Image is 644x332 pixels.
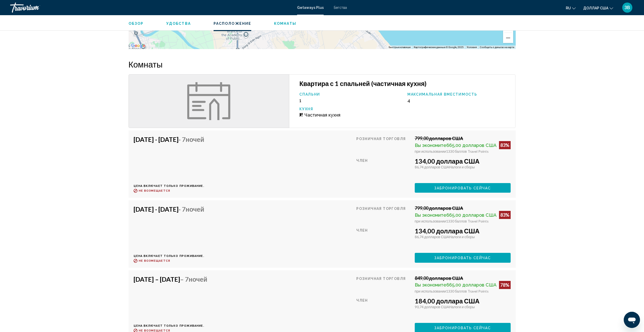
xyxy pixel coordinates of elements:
font: Налоги и сборы [449,165,475,169]
font: Забронировать сейчас [434,186,491,190]
font: 1330 баллов Travel Points [446,289,489,293]
img: Google [130,42,147,49]
font: Картографические данные © Google, 2025 [414,46,464,49]
font: Член [356,228,368,232]
font: 78% [500,282,509,288]
font: при использовании [415,219,446,223]
font: Комнаты [129,59,163,69]
button: Забронировать сейчас [415,253,511,262]
font: 90,74 долларов США [415,305,449,309]
font: Обзор [129,21,144,26]
font: Цена включает только проживание. [134,184,204,188]
font: [DATE] – [DATE] [134,275,180,283]
font: 665,00 долларов США [446,212,496,218]
font: 1330 баллов Travel Points [446,149,489,153]
font: 134,00 доллара США [415,227,480,235]
font: Квартира с 1 спальней (частичная кухня) [299,80,427,87]
font: Спальни [299,92,320,96]
button: Изменить язык [566,4,576,12]
font: Вы экономите [415,282,446,287]
font: Кухня [299,107,313,111]
font: при использовании [415,149,446,153]
a: Бегства [334,6,347,10]
font: [DATE] - [DATE] [134,136,179,143]
font: Максимальная вместимость [407,92,477,96]
font: доллар США [583,6,608,10]
button: Быстрые клавиши [389,46,411,49]
font: ЗВ [625,5,630,10]
font: 849,00 долларов США [415,275,463,281]
font: ночей [186,136,204,143]
a: Getaways Plus [297,6,324,10]
font: 86,74 долларов США [415,165,449,169]
button: Удобства [166,21,191,26]
font: 665,00 долларов США [446,143,496,148]
font: Цена включает только проживание. [134,324,204,327]
font: Забронировать сейчас [434,326,491,330]
font: Розничная торговля [356,137,406,141]
font: 799,00 долларов США [415,205,463,211]
font: – 7 [180,275,189,283]
font: 83% [500,212,509,218]
button: Забронировать сейчас [415,183,511,193]
font: Член [356,298,368,302]
font: 134,00 доллара США [415,157,480,165]
font: [DATE] - [DATE] [134,205,179,213]
font: ru [566,6,571,10]
button: Комнаты [274,21,296,26]
button: Расположение [214,21,251,26]
font: Цена включает только проживание. [134,254,204,258]
font: Удобства [166,21,191,26]
font: Розничная торговля [356,207,406,211]
a: Сообщить о деньгах на карте [480,46,514,49]
button: Изменить валюту [583,4,613,12]
button: Обзор [129,21,144,26]
a: Травориум [10,3,292,13]
font: Не возмещается [139,259,170,262]
button: Меню пользователя [621,2,634,13]
font: 184,00 доллара США [415,297,480,305]
font: Вы экономите [415,143,446,148]
font: ночей [189,275,207,283]
button: Уменьшить [503,33,513,43]
font: Частичная кухня [304,112,340,118]
font: Вы экономите [415,212,446,218]
font: Не возмещается [139,189,170,192]
a: Открыть эту область в Google Картах (в новом окне) [130,42,147,49]
font: Забронировать сейчас [434,256,491,260]
iframe: Кнопка запуска окна обмена сообщениями [624,312,640,328]
font: Расположение [214,21,251,26]
font: Комнаты [274,21,296,26]
font: - 7 [179,136,186,143]
a: Условия [467,46,477,49]
font: 1 [299,98,301,103]
font: 86,74 долларов США [415,235,449,239]
font: 1330 баллов Travel Points [446,219,489,223]
font: - 7 [179,205,186,213]
font: 83% [500,142,509,148]
font: 665,00 долларов США [446,282,496,287]
font: Член [356,159,368,163]
img: week.svg [187,82,230,120]
font: ночей [186,205,204,213]
font: Налоги и сборы [449,305,475,309]
font: 799,00 долларов США [415,136,463,141]
font: Розничная торговля [356,277,406,281]
font: 4 [407,98,410,103]
font: Налоги и сборы [449,235,475,239]
font: Быстрые клавиши [389,46,411,49]
font: при использовании [415,289,446,293]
